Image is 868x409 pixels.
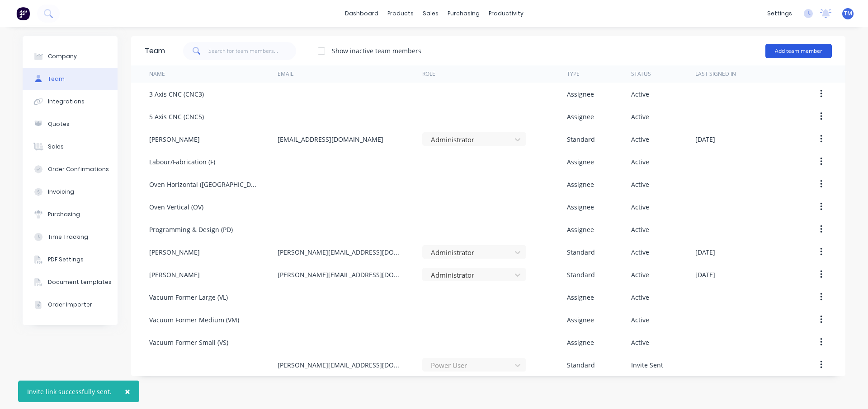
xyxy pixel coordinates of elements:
button: Sales [23,135,118,158]
div: Status [631,70,651,78]
div: 3 Axis CNC (CNC3) [149,89,204,99]
div: products [383,7,418,20]
div: Active [631,270,649,279]
div: [PERSON_NAME] [149,135,200,144]
button: Purchasing [23,203,118,226]
div: settings [763,7,797,20]
button: PDF Settings [23,248,118,271]
button: Team [23,68,118,90]
div: Vacuum Former Medium (VM) [149,315,239,325]
div: Assignee [567,157,594,167]
div: Integrations [48,98,85,106]
div: Name [149,70,165,78]
div: Active [631,315,649,325]
div: Show inactive team members [332,46,421,56]
button: Invoicing [23,181,118,203]
button: Order Importer [23,293,118,316]
div: [EMAIL_ADDRESS][DOMAIN_NAME] [278,135,383,144]
div: Assignee [567,293,594,302]
span: × [125,385,130,398]
div: Vacuum Former Large (VL) [149,293,228,302]
span: TM [844,9,852,18]
div: Standard [567,360,595,370]
img: Factory [16,7,30,20]
button: Integrations [23,90,118,113]
input: Search for team members... [208,42,297,60]
div: Document templates [48,278,112,286]
div: Type [567,70,580,78]
div: Quotes [48,120,70,128]
div: [PERSON_NAME][EMAIL_ADDRESS][DOMAIN_NAME] [278,270,404,279]
div: Assignee [567,315,594,325]
div: Oven Horizontal ([GEOGRAPHIC_DATA]) [149,180,259,189]
div: Invoicing [48,188,74,196]
div: Assignee [567,180,594,189]
div: Active [631,293,649,302]
button: Add team member [765,44,832,58]
div: [DATE] [695,270,715,279]
div: Sales [48,143,64,151]
div: sales [418,7,443,20]
div: Standard [567,135,595,144]
div: Oven Vertical (OV) [149,202,203,212]
div: Active [631,112,649,121]
div: Programming & Design (PD) [149,225,233,234]
div: [DATE] [695,247,715,257]
div: Active [631,135,649,144]
div: Invite Sent [631,360,663,370]
div: Active [631,247,649,257]
div: Invite link successfully sent. [27,387,112,396]
button: Close [116,381,139,402]
button: Time Tracking [23,226,118,248]
div: Active [631,89,649,99]
div: Order Importer [48,301,92,309]
div: Assignee [567,225,594,234]
div: Assignee [567,338,594,347]
div: Active [631,157,649,167]
div: Assignee [567,112,594,121]
div: Time Tracking [48,233,88,241]
div: Vacuum Former Small (VS) [149,338,228,347]
div: 5 Axis CNC (CNC5) [149,112,204,121]
div: Company [48,52,77,60]
div: [PERSON_NAME] [149,247,200,257]
div: Assignee [567,89,594,99]
div: [DATE] [695,135,715,144]
div: purchasing [443,7,484,20]
button: Document templates [23,271,118,293]
div: Active [631,180,649,189]
div: [PERSON_NAME][EMAIL_ADDRESS][DOMAIN_NAME] [278,247,404,257]
div: Active [631,202,649,212]
div: Active [631,225,649,234]
div: [PERSON_NAME][EMAIL_ADDRESS][DOMAIN_NAME] [278,360,404,370]
button: Quotes [23,113,118,135]
div: PDF Settings [48,256,84,264]
div: Labour/Fabrication (F) [149,157,215,167]
div: [PERSON_NAME] [149,270,200,279]
div: Role [422,70,435,78]
button: Company [23,45,118,68]
div: Assignee [567,202,594,212]
div: Purchasing [48,210,80,218]
div: Team [48,75,65,83]
div: Standard [567,270,595,279]
a: dashboard [340,7,383,20]
div: Standard [567,247,595,257]
div: Team [145,46,165,56]
div: Last signed in [695,70,736,78]
div: productivity [484,7,528,20]
div: Email [278,70,293,78]
div: Active [631,338,649,347]
div: Order Confirmations [48,165,109,173]
button: Order Confirmations [23,158,118,181]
